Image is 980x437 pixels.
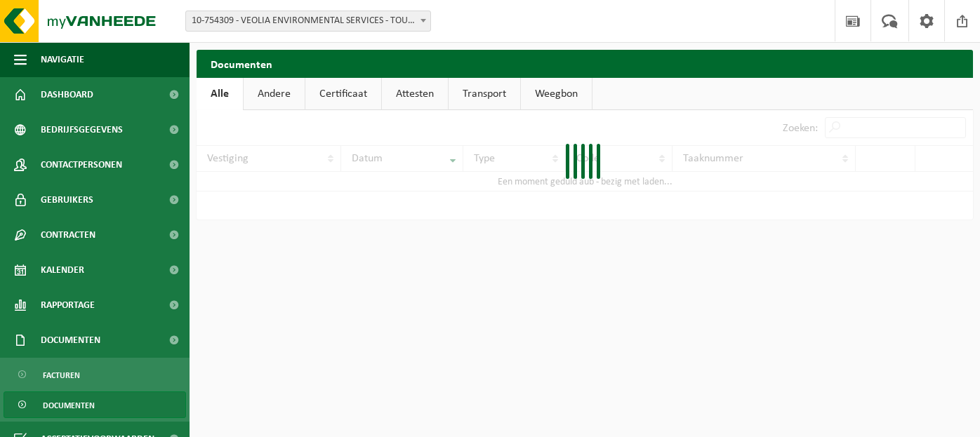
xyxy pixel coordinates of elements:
[449,78,520,110] a: Transport
[305,78,381,110] a: Certificaat
[4,361,186,388] a: Facturen
[41,253,84,288] span: Kalender
[43,392,95,419] span: Documenten
[521,78,592,110] a: Weegbon
[41,182,93,217] span: Gebruikers
[41,147,122,182] span: Contactpersonen
[41,112,123,147] span: Bedrijfsgegevens
[43,362,80,389] span: Facturen
[186,11,430,31] span: 10-754309 - VEOLIA ENVIRONMENTAL SERVICES - TOURNEÉ CAMION ALIMENTAIRE - 5140 SOMBREFFE, RUE DE L...
[41,217,95,253] span: Contracten
[41,288,95,323] span: Rapportage
[4,391,186,418] a: Documenten
[41,77,93,112] span: Dashboard
[382,78,448,110] a: Attesten
[41,323,100,358] span: Documenten
[185,11,431,32] span: 10-754309 - VEOLIA ENVIRONMENTAL SERVICES - TOURNEÉ CAMION ALIMENTAIRE - 5140 SOMBREFFE, RUE DE L...
[197,78,243,110] a: Alle
[244,78,305,110] a: Andere
[41,42,84,77] span: Navigatie
[197,50,973,77] h2: Documenten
